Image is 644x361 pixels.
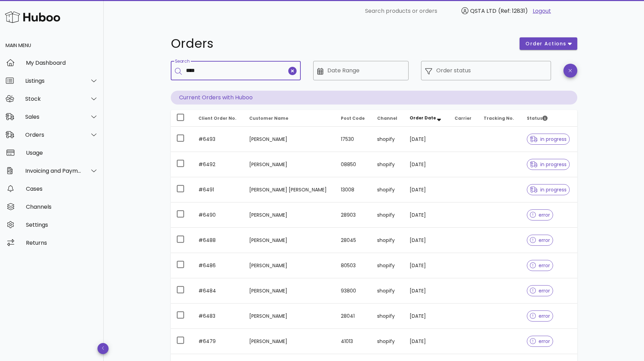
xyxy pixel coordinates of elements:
div: Orders [25,132,82,138]
td: [DATE] [404,253,449,278]
span: error [530,288,550,293]
td: shopify [372,278,404,304]
td: 17530 [335,127,372,152]
div: Stock [25,96,82,102]
td: [DATE] [404,127,449,152]
td: #6492 [193,152,244,177]
span: in progress [530,187,567,192]
label: Search [175,59,189,64]
div: Cases [26,186,98,192]
button: order actions [520,37,577,50]
td: [DATE] [404,304,449,329]
div: My Dashboard [26,60,98,66]
td: shopify [372,304,404,329]
td: 28041 [335,304,372,329]
span: Customer Name [249,115,288,121]
td: shopify [372,152,404,177]
td: 28045 [335,228,372,253]
td: [DATE] [404,177,449,202]
td: [PERSON_NAME] [244,304,336,329]
td: #6493 [193,127,244,152]
th: Post Code [335,110,372,127]
span: Carrier [455,115,472,121]
div: Settings [26,222,98,228]
th: Channel [372,110,404,127]
td: [PERSON_NAME] [244,228,336,253]
td: shopify [372,253,404,278]
div: Invoicing and Payments [25,168,82,174]
td: 41013 [335,329,372,354]
td: shopify [372,177,404,202]
td: shopify [372,228,404,253]
td: [PERSON_NAME] [244,127,336,152]
td: 28903 [335,202,372,228]
div: Channels [26,204,98,210]
td: [DATE] [404,152,449,177]
span: Status [527,115,548,121]
td: #6486 [193,253,244,278]
td: [PERSON_NAME] [PERSON_NAME] [244,177,336,202]
span: in progress [530,137,567,142]
td: [PERSON_NAME] [244,278,336,304]
td: [DATE] [404,228,449,253]
th: Client Order No. [193,110,244,127]
div: Sales [25,114,82,120]
td: #6479 [193,329,244,354]
img: Huboo Logo [5,10,60,25]
span: error [530,238,550,243]
th: Carrier [449,110,478,127]
span: Post Code [341,115,365,121]
td: [PERSON_NAME] [244,202,336,228]
th: Status [521,110,577,127]
p: Current Orders with Huboo [171,91,577,105]
td: [PERSON_NAME] [244,329,336,354]
td: 13008 [335,177,372,202]
th: Customer Name [244,110,336,127]
span: Channel [377,115,397,121]
a: Logout [533,7,551,15]
td: #6483 [193,304,244,329]
span: order actions [525,40,567,47]
span: Client Order No. [198,115,236,121]
td: #6490 [193,202,244,228]
span: Tracking No. [484,115,514,121]
span: error [530,339,550,344]
td: 08850 [335,152,372,177]
td: #6484 [193,278,244,304]
th: Order Date: Sorted descending. Activate to remove sorting. [404,110,449,127]
span: error [530,314,550,318]
span: (Ref: 12831) [498,7,528,15]
td: shopify [372,329,404,354]
span: Order Date [410,115,436,121]
td: 80503 [335,253,372,278]
td: shopify [372,127,404,152]
span: error [530,213,550,217]
span: QSTA LTD [470,7,496,15]
td: 93800 [335,278,372,304]
td: [PERSON_NAME] [244,253,336,278]
td: [DATE] [404,278,449,304]
td: [PERSON_NAME] [244,152,336,177]
td: [DATE] [404,202,449,228]
div: Returns [26,240,98,246]
td: #6491 [193,177,244,202]
span: error [530,263,550,268]
h1: Orders [171,37,512,50]
th: Tracking No. [478,110,521,127]
div: Usage [26,150,98,156]
td: #6488 [193,228,244,253]
div: Listings [25,78,82,84]
td: shopify [372,202,404,228]
span: in progress [530,162,567,167]
td: [DATE] [404,329,449,354]
button: clear icon [288,67,297,75]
